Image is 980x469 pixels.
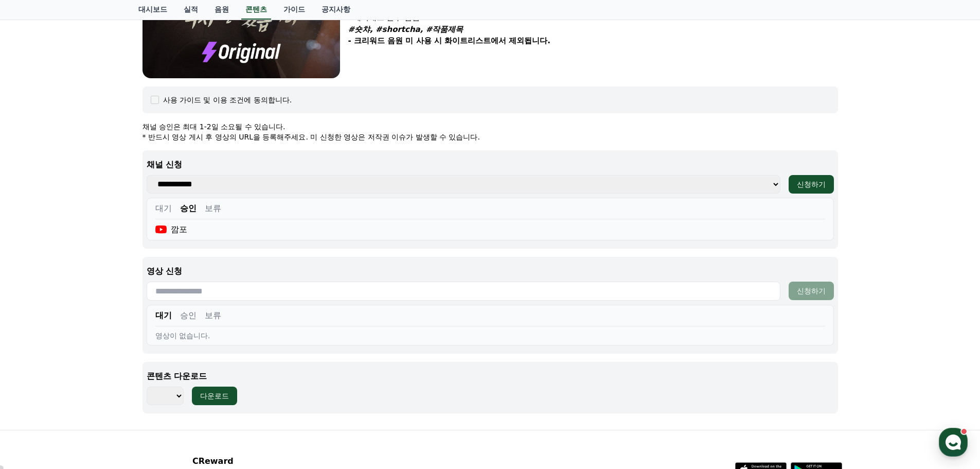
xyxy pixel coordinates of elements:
div: 다운로드 [200,391,229,401]
p: 콘텐츠 다운로드 [147,370,834,383]
a: 대화 [68,326,133,352]
button: 신청하기 [789,282,834,300]
button: 대기 [155,309,172,322]
a: 설정 [133,326,198,352]
button: 승인 [180,202,197,215]
button: 보류 [205,202,221,215]
em: #숏챠, #shortcha, #작품제목 [348,25,464,34]
div: 사용 가이드 및 이용 조건에 동의합니다. [163,95,292,105]
div: 깜포 [155,223,188,236]
p: CReward [192,455,318,467]
div: 신청하기 [797,179,826,189]
button: 보류 [205,309,221,322]
button: 신청하기 [789,175,834,194]
button: 대기 [155,202,172,215]
button: 승인 [180,309,197,322]
p: 채널 승인은 최대 1-2일 소요될 수 있습니다. [142,121,838,132]
div: 영상이 없습니다. [155,331,825,341]
strong: - 크리워드 음원 미 사용 시 화이트리스트에서 제외됩니다. [348,36,550,45]
span: 대화 [94,342,106,351]
span: 설정 [159,342,171,350]
button: 다운로드 [192,387,237,405]
span: 홈 [32,342,39,350]
div: 신청하기 [797,286,826,296]
p: * 반드시 영상 게시 후 영상의 URL을 등록해주세요. 미 신청한 영상은 저작권 이슈가 발생할 수 있습니다. [142,132,838,142]
p: 영상 신청 [147,265,834,277]
p: 채널 신청 [147,159,834,171]
a: 홈 [3,326,68,352]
